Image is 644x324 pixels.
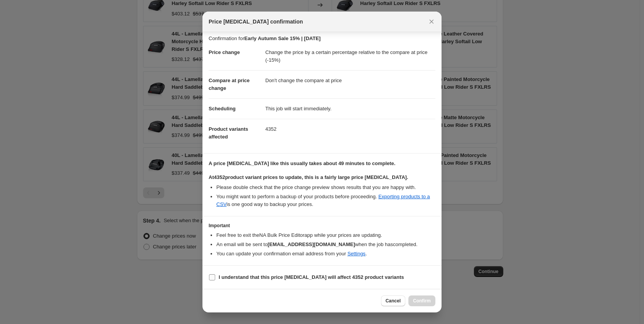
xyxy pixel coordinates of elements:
span: Compare at price change [209,78,250,91]
b: At 4352 product variant prices to update, this is a fairly large price [MEDICAL_DATA]. [209,174,408,180]
h3: Important [209,223,435,229]
dd: Don't change the compare at price [265,70,435,91]
b: Early Autumn Sale 15% | [DATE] [244,35,320,41]
span: Cancel [386,298,401,304]
dd: 4352 [265,119,435,139]
span: Product variants affected [209,126,248,140]
li: You can update your confirmation email address from your . [216,250,435,258]
b: A price [MEDICAL_DATA] like this usually takes about 49 minutes to complete. [209,160,395,166]
li: Feel free to exit the NA Bulk Price Editor app while your prices are updating. [216,231,435,239]
p: Confirmation for [209,35,435,42]
b: I understand that this price [MEDICAL_DATA] will affect 4352 product variants [219,274,404,280]
a: Settings [347,251,366,256]
dd: Change the price by a certain percentage relative to the compare at price (-15%) [265,42,435,70]
dd: This job will start immediately. [265,98,435,119]
li: An email will be sent to when the job has completed . [216,241,435,248]
b: [EMAIL_ADDRESS][DOMAIN_NAME] [268,241,355,247]
a: Exporting products to a CSV [216,194,430,207]
li: You might want to perform a backup of your products before proceeding. is one good way to backup ... [216,193,435,208]
span: Scheduling [209,106,236,111]
span: Price [MEDICAL_DATA] confirmation [209,18,303,25]
button: Close [426,16,437,27]
li: Please double check that the price change preview shows results that you are happy with. [216,184,435,191]
span: Price change [209,49,240,55]
button: Cancel [381,295,405,306]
